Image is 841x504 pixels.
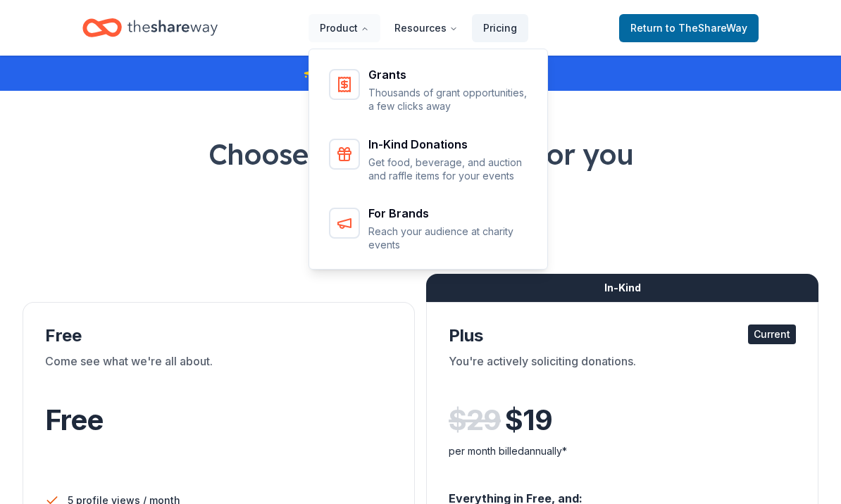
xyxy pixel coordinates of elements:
[472,14,528,42] a: Pricing
[630,20,747,37] span: Return
[23,134,818,174] h1: Choose the perfect plan for you
[368,208,529,219] div: For Brands
[45,353,392,392] div: Come see what we're all about.
[45,325,392,347] div: Free
[309,49,549,272] div: Product
[309,14,380,42] button: Product
[320,199,537,260] a: For BrandsReach your audience at charity events
[666,22,747,34] span: to TheShareWay
[748,325,796,344] div: Current
[320,61,537,122] a: GrantsThousands of grant opportunities, a few clicks away
[45,403,103,437] span: Free
[309,11,528,44] nav: Main
[368,69,529,80] div: Grants
[368,139,529,150] div: In-Kind Donations
[320,130,537,191] a: In-Kind DonationsGet food, beverage, and auction and raffle items for your events
[426,274,818,302] div: In-Kind
[368,156,529,183] p: Get food, beverage, and auction and raffle items for your events
[619,14,759,42] a: Returnto TheShareWay
[368,86,529,113] p: Thousands of grant opportunities, a few clicks away
[82,11,218,44] a: Home
[449,325,796,347] div: Plus
[505,401,552,440] span: $ 19
[368,225,529,252] p: Reach your audience at charity events
[383,14,469,42] button: Resources
[449,353,796,392] div: You're actively soliciting donations.
[449,443,796,460] div: per month billed annually*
